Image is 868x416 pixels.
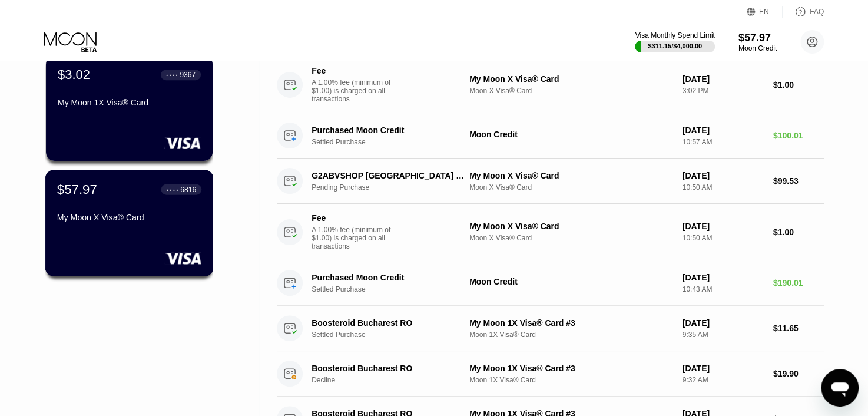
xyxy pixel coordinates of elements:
div: 9:35 AM [682,331,763,339]
div: $57.97 [738,32,777,44]
div: Boosteroid Bucharest RO [312,364,465,373]
div: My Moon 1X Visa® Card #3 [469,364,672,373]
div: Settled Purchase [312,331,476,339]
div: Fee [312,213,394,223]
div: Moon X Visa® Card [469,183,672,192]
div: Moon X Visa® Card [469,87,672,95]
div: My Moon X Visa® Card [57,213,201,222]
div: $1.00 [773,80,824,90]
div: $1.00 [773,227,824,237]
div: 10:50 AM [682,234,763,242]
div: 9367 [180,71,196,79]
div: A 1.00% fee (minimum of $1.00) is charged on all transactions [312,78,400,103]
div: 3:02 PM [682,87,763,95]
div: FeeA 1.00% fee (minimum of $1.00) is charged on all transactionsMy Moon X Visa® CardMoon X Visa® ... [277,204,824,260]
div: Settled Purchase [312,138,476,146]
div: FeeA 1.00% fee (minimum of $1.00) is charged on all transactionsMy Moon X Visa® CardMoon X Visa® ... [277,57,824,113]
div: [DATE] [682,364,763,373]
div: Moon Credit [738,44,777,52]
div: $311.15 / $4,000.00 [648,42,702,49]
div: [DATE] [682,171,763,180]
div: Pending Purchase [312,183,476,192]
div: My Moon X Visa® Card [469,171,672,180]
div: Boosteroid Bucharest RO [312,318,465,328]
div: FAQ [783,6,824,18]
iframe: Button to launch messaging window [821,369,859,407]
div: [DATE] [682,273,763,282]
div: $57.97● ● ● ●6816My Moon X Visa® Card [46,170,213,276]
div: 6816 [180,185,196,193]
div: G2ABVSHOP [GEOGRAPHIC_DATA] NL [312,171,465,180]
div: Moon Credit [469,277,672,286]
div: $190.01 [773,278,824,288]
div: Decline [312,376,476,384]
div: FAQ [810,8,824,16]
div: 9:32 AM [682,376,763,384]
div: Visa Monthly Spend Limit [635,31,714,39]
div: Purchased Moon Credit [312,126,465,135]
div: $19.90 [773,369,824,378]
div: ● ● ● ● [166,73,178,77]
div: My Moon X Visa® Card [469,222,672,231]
div: [DATE] [682,222,763,231]
div: Boosteroid Bucharest RODeclineMy Moon 1X Visa® Card #3Moon 1X Visa® Card[DATE]9:32 AM$19.90 [277,351,824,397]
div: $100.01 [773,131,824,140]
div: $99.53 [773,176,824,186]
div: Moon X Visa® Card [469,234,672,242]
div: My Moon X Visa® Card [469,74,672,84]
div: Boosteroid Bucharest ROSettled PurchaseMy Moon 1X Visa® Card #3Moon 1X Visa® Card[DATE]9:35 AM$11.65 [277,306,824,351]
div: EN [759,8,769,16]
div: $3.02● ● ● ●9367My Moon 1X Visa® Card [46,55,213,161]
div: Visa Monthly Spend Limit$311.15/$4,000.00 [635,31,714,52]
div: My Moon 1X Visa® Card [58,98,201,107]
div: Purchased Moon CreditSettled PurchaseMoon Credit[DATE]10:43 AM$190.01 [277,260,824,306]
div: Moon 1X Visa® Card [469,331,672,339]
div: Moon 1X Visa® Card [469,376,672,384]
div: Moon Credit [469,130,672,139]
div: Purchased Moon Credit [312,273,465,282]
div: My Moon 1X Visa® Card #3 [469,318,672,328]
div: G2ABVSHOP [GEOGRAPHIC_DATA] NLPending PurchaseMy Moon X Visa® CardMoon X Visa® Card[DATE]10:50 AM... [277,159,824,204]
div: Purchased Moon CreditSettled PurchaseMoon Credit[DATE]10:57 AM$100.01 [277,113,824,159]
div: Settled Purchase [312,285,476,293]
div: $11.65 [773,323,824,333]
div: A 1.00% fee (minimum of $1.00) is charged on all transactions [312,226,400,250]
div: $57.97Moon Credit [738,32,777,52]
div: Fee [312,66,394,75]
div: $3.02 [58,67,90,82]
div: 10:50 AM [682,183,763,192]
div: [DATE] [682,74,763,84]
div: 10:57 AM [682,138,763,146]
div: EN [747,6,783,18]
div: [DATE] [682,318,763,328]
div: $57.97 [57,181,97,197]
div: 10:43 AM [682,285,763,293]
div: [DATE] [682,126,763,135]
div: ● ● ● ● [167,187,178,191]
